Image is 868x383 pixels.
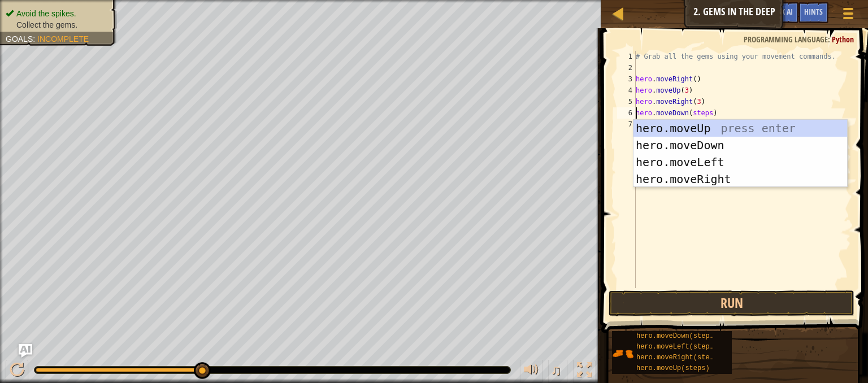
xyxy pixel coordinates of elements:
[617,85,636,96] div: 4
[617,119,636,130] div: 7
[612,343,633,364] img: portrait.png
[774,6,793,17] span: Ask AI
[548,360,567,383] button: ♫
[828,34,832,45] span: :
[609,290,854,316] button: Run
[6,34,33,43] span: Goals
[636,354,722,362] span: hero.moveRight(steps)
[550,362,562,378] span: ♫
[16,9,76,18] span: Avoid the spikes.
[520,360,542,383] button: Adjust volume
[19,344,32,358] button: Ask AI
[6,19,108,31] li: Collect the gems.
[33,34,37,43] span: :
[6,360,28,383] button: Ctrl + P: Pause
[636,332,718,340] span: hero.moveDown(steps)
[636,364,710,372] span: hero.moveUp(steps)
[636,343,718,351] span: hero.moveLeft(steps)
[804,6,823,17] span: Hints
[832,34,854,45] span: Python
[768,2,798,23] button: Ask AI
[617,62,636,73] div: 2
[6,8,108,19] li: Avoid the spikes.
[617,51,636,62] div: 1
[617,73,636,85] div: 3
[573,360,596,383] button: Toggle fullscreen
[834,2,862,29] button: Show game menu
[617,107,636,119] div: 6
[744,34,828,45] span: Programming language
[617,96,636,107] div: 5
[37,34,89,43] span: Incomplete
[16,20,77,29] span: Collect the gems.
